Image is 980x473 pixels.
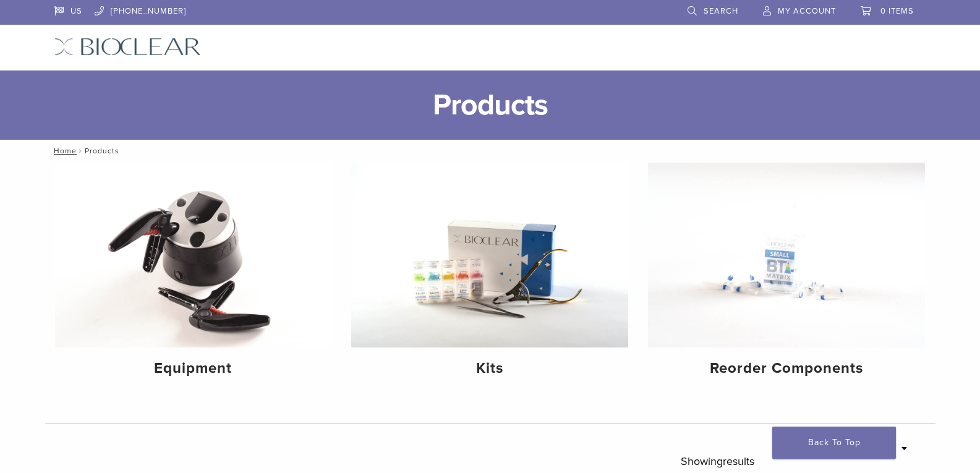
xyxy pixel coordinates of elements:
[648,163,925,388] a: Reorder Components
[772,427,896,459] a: Back To Top
[351,163,628,388] a: Kits
[351,163,628,347] img: Kits
[361,357,618,380] h4: Kits
[648,163,925,347] img: Reorder Components
[704,6,738,16] span: Search
[880,6,914,16] span: 0 items
[45,140,935,162] nav: Products
[54,38,201,56] img: Bioclear
[55,163,332,347] img: Equipment
[55,163,332,388] a: Equipment
[65,357,322,380] h4: Equipment
[77,148,85,154] span: /
[50,147,77,155] a: Home
[658,357,915,380] h4: Reorder Components
[778,6,836,16] span: My Account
